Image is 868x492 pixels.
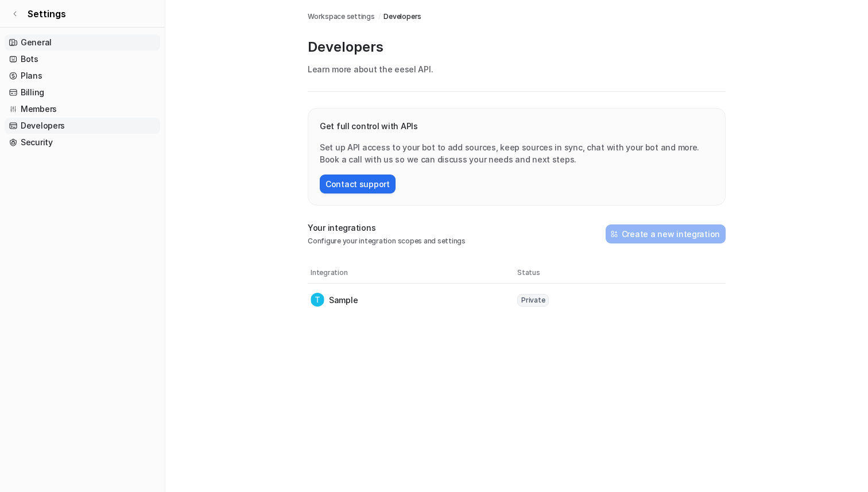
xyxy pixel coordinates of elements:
th: Status [517,267,723,278]
button: Create a new integration [606,224,726,243]
a: Developers [5,118,160,134]
h2: Create a new integration [622,228,720,240]
a: Plans [5,68,160,84]
a: Developers [383,11,421,22]
button: Contact support [320,175,396,193]
a: Workspace settings [308,11,375,22]
a: Billing [5,84,160,100]
a: eesel API [394,64,431,74]
a: General [5,34,160,51]
p: Developers [308,38,726,56]
p: Set up API access to your bot to add sources, keep sources in sync, chat with your bot and more. ... [320,141,714,165]
span: Learn more about the . [308,64,433,74]
a: Bots [5,51,160,67]
span: Private [517,294,549,307]
a: Members [5,101,160,117]
th: Integration [310,267,517,278]
p: Configure your integration scopes and settings [308,236,466,246]
p: Get full control with APIs [320,120,714,132]
p: Sample [329,294,358,306]
a: Security [5,134,160,150]
p: Your integrations [308,222,466,234]
span: Settings [28,7,66,21]
span: / [378,11,381,22]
